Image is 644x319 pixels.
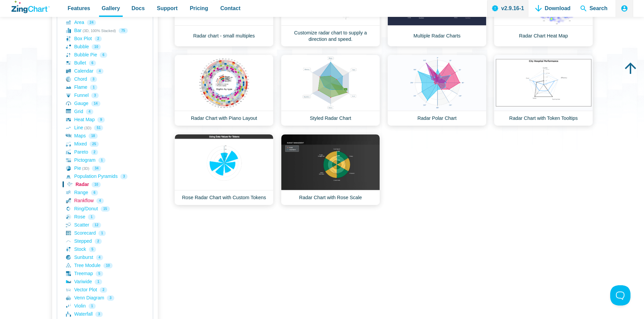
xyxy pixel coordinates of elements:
[387,55,486,126] a: Radar Polar Chart
[494,55,593,126] a: Radar Chart with Token Tooltips
[190,4,208,13] span: Pricing
[11,1,50,13] a: ZingChart Logo. Click to return to the homepage
[132,4,145,13] span: Docs
[174,55,273,126] a: Radar Chart with Piano Layout
[68,4,90,13] span: Features
[220,4,241,13] span: Contact
[281,134,380,205] a: Radar Chart with Rose Scale
[174,134,273,205] a: Rose Radar Chart with Custom Tokens
[281,55,380,126] a: Styled Radar Chart
[102,4,120,13] span: Gallery
[157,4,177,13] span: Support
[610,285,630,305] iframe: Toggle Customer Support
